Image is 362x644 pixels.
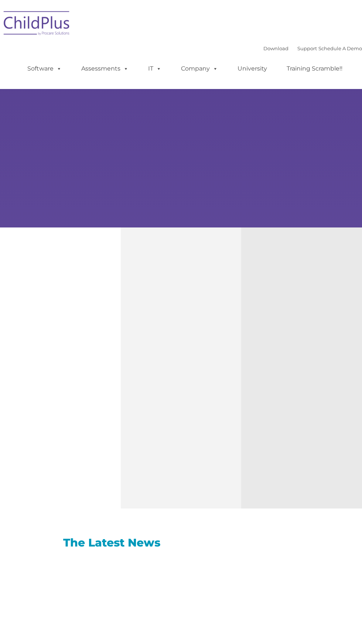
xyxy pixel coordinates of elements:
[297,45,317,51] a: Support
[263,45,288,51] a: Download
[230,61,274,76] a: University
[263,45,362,51] font: |
[318,45,362,51] a: Schedule A Demo
[20,61,69,76] a: Software
[279,61,350,76] a: Training Scramble!!
[55,535,169,550] h3: The Latest News
[141,61,169,76] a: IT
[174,61,225,76] a: Company
[74,61,136,76] a: Assessments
